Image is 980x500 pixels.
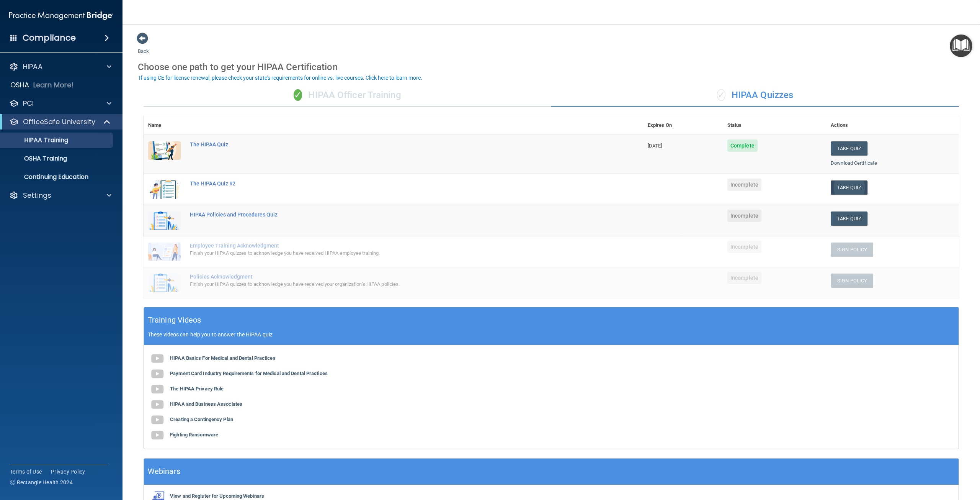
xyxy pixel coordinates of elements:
b: HIPAA Basics For Medical and Dental Practices [170,355,276,361]
a: Terms of Use [10,468,42,475]
h5: Webinars [148,465,180,478]
a: Download Certificate [831,160,877,166]
b: HIPAA and Business Associates [170,401,242,407]
div: Choose one path to get your HIPAA Certification [138,56,965,78]
p: OSHA [10,80,29,90]
b: View and Register for Upcoming Webinars [170,493,264,499]
img: gray_youtube_icon.38fcd6cc.png [150,366,165,382]
span: Incomplete [727,179,761,191]
p: Settings [23,191,51,200]
p: OSHA Training [5,155,67,162]
div: The HIPAA Quiz [190,141,605,148]
button: Take Quiz [831,141,867,156]
p: HIPAA Training [5,136,68,144]
span: Complete [727,139,758,152]
th: Status [723,116,826,135]
a: OfficeSafe University [9,117,111,126]
a: HIPAA [9,62,111,71]
p: PCI [23,99,34,108]
span: ✓ [294,89,302,101]
div: Employee Training Acknowledgment [190,243,605,249]
b: Fighting Ransomware [170,432,218,438]
span: Incomplete [727,210,761,222]
button: If using CE for license renewal, please check your state's requirements for online vs. live cours... [138,74,423,82]
div: The HIPAA Quiz #2 [190,180,605,187]
th: Actions [826,116,959,135]
a: Settings [9,191,111,200]
p: OfficeSafe University [23,117,95,126]
span: Ⓒ Rectangle Health 2024 [10,479,73,486]
button: Sign Policy [831,274,873,288]
div: If using CE for license renewal, please check your state's requirements for online vs. live cours... [139,75,422,80]
img: gray_youtube_icon.38fcd6cc.png [150,382,165,397]
h5: Training Videos [148,313,201,327]
b: Creating a Contingency Plan [170,416,233,422]
button: Open Resource Center [950,34,972,57]
a: Privacy Policy [51,468,85,475]
a: PCI [9,99,111,108]
span: ✓ [717,89,725,101]
img: PMB logo [9,8,113,23]
button: Take Quiz [831,180,867,195]
div: Policies Acknowledgment [190,274,605,280]
div: HIPAA Policies and Procedures Quiz [190,211,605,218]
img: gray_youtube_icon.38fcd6cc.png [150,428,165,443]
span: Incomplete [727,241,761,253]
p: These videos can help you to answer the HIPAA quiz [148,331,955,338]
div: HIPAA Quizzes [551,84,959,107]
button: Sign Policy [831,243,873,257]
th: Name [144,116,185,135]
p: Learn More! [33,80,74,90]
div: Finish your HIPAA quizzes to acknowledge you have received HIPAA employee training. [190,249,605,258]
th: Expires On [643,116,723,135]
div: Finish your HIPAA quizzes to acknowledge you have received your organization’s HIPAA policies. [190,280,605,289]
span: Incomplete [727,272,761,284]
b: The HIPAA Privacy Rule [170,386,224,392]
span: [DATE] [648,143,662,149]
img: gray_youtube_icon.38fcd6cc.png [150,412,165,428]
b: Payment Card Industry Requirements for Medical and Dental Practices [170,370,328,376]
a: Back [138,39,149,54]
img: gray_youtube_icon.38fcd6cc.png [150,397,165,412]
button: Take Quiz [831,211,867,226]
img: gray_youtube_icon.38fcd6cc.png [150,351,165,366]
h4: Compliance [23,33,76,43]
div: HIPAA Officer Training [144,84,551,107]
p: HIPAA [23,62,42,71]
p: Continuing Education [5,173,109,181]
